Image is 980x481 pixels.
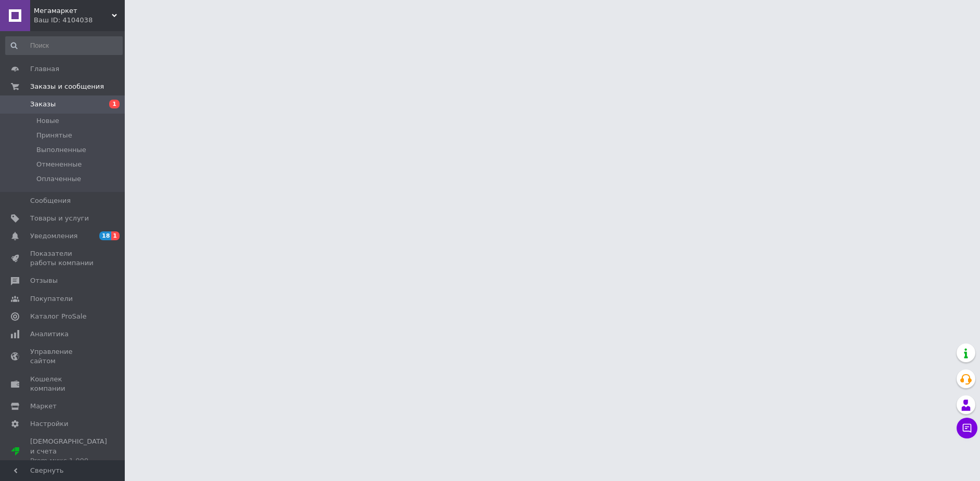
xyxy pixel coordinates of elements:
[36,145,86,155] span: Выполненные
[30,214,89,223] span: Товары и услуги
[36,131,72,140] span: Принятые
[5,36,123,55] input: Поиск
[30,329,69,339] span: Аналитика
[109,100,120,108] span: 1
[30,249,96,268] span: Показатели работы компании
[30,100,56,109] span: Заказы
[34,16,125,25] div: Ваш ID: 4104038
[30,456,107,465] div: Prom микс 1 000
[30,196,71,205] span: Сообщения
[111,231,120,240] span: 1
[30,347,96,366] span: Управление сайтом
[34,6,112,16] span: Мегамаркет
[30,231,77,241] span: Уведомления
[30,64,59,74] span: Главная
[30,276,58,285] span: Отзывы
[30,437,107,465] span: [DEMOGRAPHIC_DATA] и счета
[30,375,96,393] span: Кошелек компании
[30,402,57,411] span: Маркет
[30,419,68,429] span: Настройки
[30,312,86,321] span: Каталог ProSale
[30,82,104,91] span: Заказы и сообщения
[36,174,81,184] span: Оплаченные
[36,116,59,126] span: Новые
[99,231,111,240] span: 18
[957,418,977,438] button: Чат с покупателем
[36,160,82,169] span: Отмененные
[30,294,73,304] span: Покупатели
